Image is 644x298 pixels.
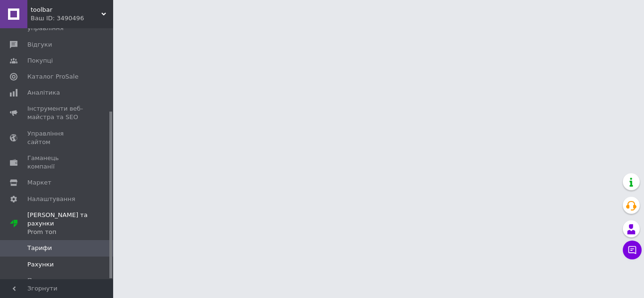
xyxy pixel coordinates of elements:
span: Гаманець компанії [27,154,87,171]
span: Рахунки [27,260,54,269]
span: Управління сайтом [27,129,87,146]
span: Відгуки [27,40,52,49]
span: Інструменти веб-майстра та SEO [27,105,87,121]
span: Налаштування [27,195,75,203]
span: [PERSON_NAME] та рахунки [27,211,113,237]
span: Покупці [27,56,53,65]
div: Ваш ID: 3490496 [31,14,113,23]
span: Аналітика [27,89,60,97]
span: Тарифи [27,244,52,252]
span: Програма "Приведи друга" [27,276,87,293]
span: Маркет [27,178,51,187]
button: Чат з покупцем [623,241,642,259]
span: toolbar [31,6,101,14]
span: Каталог ProSale [27,72,78,81]
div: Prom топ [27,228,113,236]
